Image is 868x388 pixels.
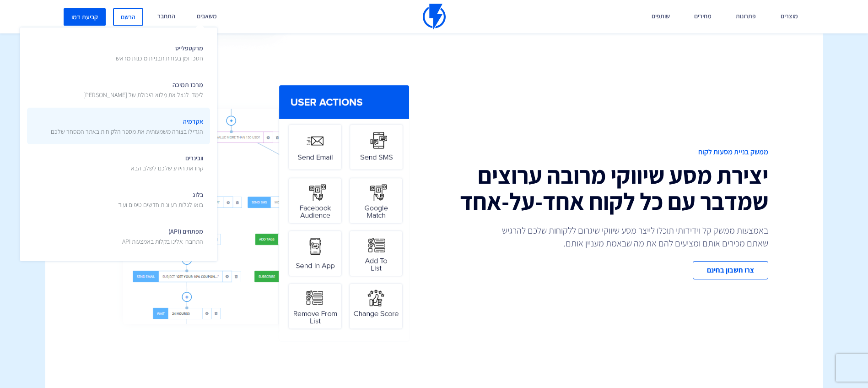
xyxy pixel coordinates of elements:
[27,71,210,108] a: מרכז תמיכהלימדו לנצל את מלוא היכולת של [PERSON_NAME]
[441,162,768,214] h2: יצירת מסע שיווקי מרובה ערוצים שמדבר עם כל לקוח אחד-על-אחד
[27,144,210,181] a: וובינריםקחו את הידע שלכם לשלב הבא
[27,181,210,218] a: בלוגבואו לגלות רעיונות חדשים טיפים ועוד
[131,164,203,173] p: קחו את הידע שלכם לשלב הבא
[51,115,203,136] span: אקדמיה
[693,261,768,280] a: צרו חשבון בחינם
[122,237,203,246] p: התחברו אלינו בקלות באמצעות API
[27,34,210,71] a: מרקטפלייסחסכו זמן בעזרת תבניות מוכנות מראש
[27,218,210,254] a: מפתחים (API)התחברו אלינו בקלות באמצעות API
[51,127,203,136] p: הגדילו בצורה משמעותית את מספר הלקוחות באתר המסחר שלכם
[113,8,143,26] a: הרשם
[118,200,203,209] p: בואו לגלות רעיונות חדשים טיפים ועוד
[64,8,106,26] a: קביעת דמו
[83,90,203,99] p: לימדו לנצל את מלוא היכולת של [PERSON_NAME]
[131,151,203,173] span: וובינרים
[122,224,203,246] span: מפתחים (API)
[116,41,203,63] span: מרקטפלייס
[116,54,203,63] p: חסכו זמן בעזרת תבניות מוכנות מראש
[441,147,768,158] span: ממשק בניית מסעות לקוח
[27,108,210,144] a: אקדמיההגדילו בצורה משמעותית את מספר הלקוחות באתר המסחר שלכם
[118,188,203,209] span: בלוג
[494,224,768,250] p: באמצעות ממשק קל וידידותי תוכלו לייצר מסע שיווקי שיגרום ללקוחות שלכם להרגיש שאתם מכירים אותם ומציע...
[83,78,203,99] span: מרכז תמיכה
